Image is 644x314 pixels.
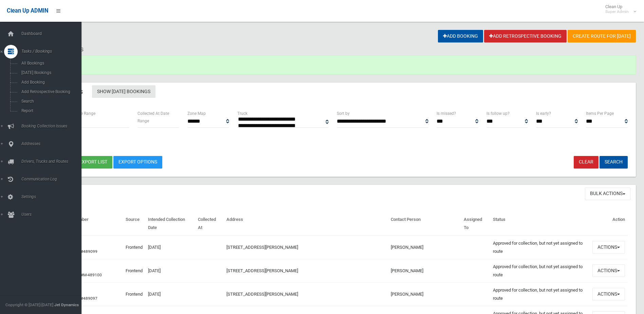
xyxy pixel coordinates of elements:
[19,49,87,54] span: Tasks / Bookings
[54,302,79,307] strong: Jet Dynamics
[19,159,87,164] span: Drivers, Trucks and Routes
[81,249,97,254] a: #489099
[145,259,195,282] td: [DATE]
[490,259,590,282] td: Approved for collection, but not yet assigned to route
[145,282,195,306] td: [DATE]
[123,282,145,306] td: Frontend
[592,241,625,254] button: Actions
[600,156,628,169] button: Search
[19,99,81,104] span: Search
[602,4,636,14] span: Clean Up
[224,212,388,235] th: Address
[19,108,81,113] span: Report
[585,188,630,200] button: Bulk Actions
[19,212,87,217] span: Users
[145,212,195,235] th: Intended Collection Date
[490,235,590,259] td: Approved for collection, but not yet assigned to route
[592,264,625,277] button: Actions
[592,288,625,300] button: Actions
[19,89,81,94] span: Add Retrospective Booking
[92,85,155,98] a: Show [DATE] Bookings
[461,212,490,235] th: Assigned To
[590,212,628,235] th: Action
[81,296,97,301] a: #489097
[19,61,81,66] span: All Bookings
[19,177,87,181] span: Communication Log
[490,212,590,235] th: Status
[19,141,87,146] span: Addresses
[490,282,590,306] td: Approved for collection, but not yet assigned to route
[145,235,195,259] td: [DATE]
[30,55,636,74] div: You are now logged in.
[605,9,629,14] small: Super Admin
[484,30,567,42] a: Add Retrospective Booking
[19,124,87,128] span: Booking Collection Issues
[226,268,298,273] a: [STREET_ADDRESS][PERSON_NAME]
[123,235,145,259] td: Frontend
[226,245,298,250] a: [STREET_ADDRESS][PERSON_NAME]
[19,31,87,36] span: Dashboard
[388,212,461,235] th: Contact Person
[438,30,483,42] a: Add Booking
[113,156,162,169] a: Export Options
[54,212,123,235] th: Booking Number
[123,259,145,282] td: Frontend
[388,259,461,282] td: [PERSON_NAME]
[19,194,87,199] span: Settings
[226,292,298,297] a: [STREET_ADDRESS][PERSON_NAME]
[5,302,53,307] span: Copyright © [DATE]-[DATE]
[195,212,224,235] th: Collected At
[74,156,112,169] button: Export list
[123,212,145,235] th: Source
[388,282,461,306] td: [PERSON_NAME]
[19,80,81,85] span: Add Booking
[81,273,102,277] a: #M-489100
[19,70,81,75] span: [DATE] Bookings
[568,30,636,42] a: Create route for [DATE]
[574,156,599,169] a: Clear
[388,235,461,259] td: [PERSON_NAME]
[237,110,247,117] label: Truck
[7,7,48,14] span: Clean Up ADMIN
